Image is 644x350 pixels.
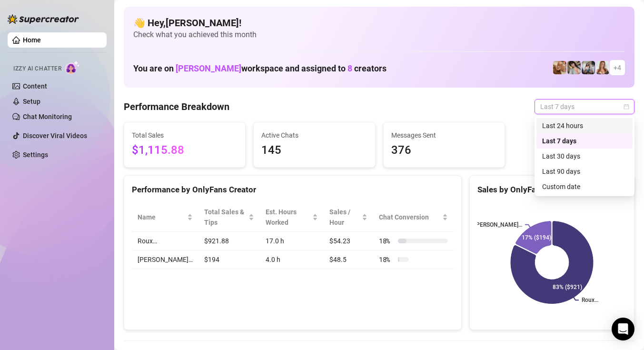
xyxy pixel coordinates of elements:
[324,250,373,269] td: $48.5
[379,236,394,246] span: 18 %
[329,207,360,228] span: Sales / Hour
[132,203,198,232] th: Name
[477,183,626,196] div: Sales by OnlyFans Creator
[266,207,310,228] div: Est. Hours Worked
[176,63,241,73] span: [PERSON_NAME]
[198,203,260,232] th: Total Sales & Tips
[13,64,61,73] span: Izzy AI Chatter
[133,63,386,74] h1: You are on workspace and assigned to creators
[23,98,40,105] a: Setup
[124,100,229,113] h4: Performance Breakdown
[536,149,633,164] div: Last 30 days
[198,232,260,250] td: $921.88
[624,104,629,110] span: calendar
[132,250,198,269] td: [PERSON_NAME]…
[391,130,497,140] span: Messages Sent
[391,141,497,160] span: 376
[198,250,260,269] td: $194
[23,82,47,90] a: Content
[542,166,627,177] div: Last 90 days
[132,141,238,160] span: $1,115.88
[260,250,324,269] td: 4.0 h
[260,232,324,250] td: 17.0 h
[373,203,454,232] th: Chat Conversion
[542,136,627,146] div: Last 7 days
[536,179,633,194] div: Custom date
[553,61,566,74] img: Roux️‍
[132,130,238,140] span: Total Sales
[132,232,198,250] td: Roux️‍…
[379,212,440,222] span: Chat Conversion
[567,61,581,74] img: Raven
[261,130,367,140] span: Active Chats
[536,164,633,179] div: Last 90 days
[347,63,352,73] span: 8
[261,141,367,160] span: 145
[65,60,80,74] img: AI Chatter
[23,151,48,159] a: Settings
[540,100,629,114] span: Last 7 days
[8,14,79,24] img: logo-BBDzfeDw.svg
[379,254,394,265] span: 18 %
[23,113,72,120] a: Chat Monitoring
[133,30,625,40] span: Check what you achieved this month
[324,203,373,232] th: Sales / Hour
[596,61,609,74] img: Roux
[475,221,522,228] text: [PERSON_NAME]…
[582,297,598,304] text: Roux️‍…
[536,133,633,149] div: Last 7 days
[133,16,625,30] h4: 👋 Hey, [PERSON_NAME] !
[612,318,634,340] div: Open Intercom Messenger
[542,151,627,161] div: Last 30 days
[542,120,627,131] div: Last 24 hours
[582,61,595,74] img: ANDREA
[542,181,627,192] div: Custom date
[324,232,373,250] td: $54.23
[536,118,633,133] div: Last 24 hours
[23,132,87,140] a: Discover Viral Videos
[23,36,41,44] a: Home
[132,183,454,196] div: Performance by OnlyFans Creator
[614,62,621,73] span: + 4
[204,207,247,228] span: Total Sales & Tips
[138,212,185,222] span: Name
